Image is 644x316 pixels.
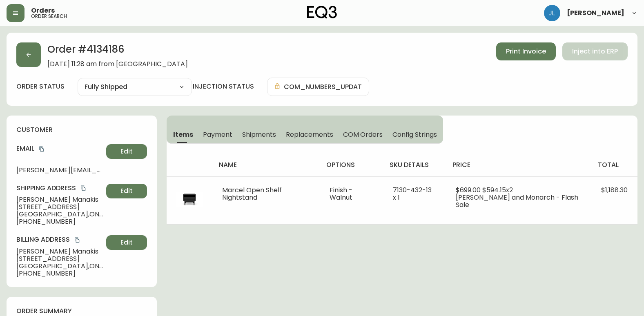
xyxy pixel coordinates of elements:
[31,14,67,19] h5: order search
[203,130,232,139] span: Payment
[392,130,437,139] span: Config Strings
[16,307,147,316] h4: order summary
[79,184,87,192] button: copy
[16,144,103,153] h4: Email
[452,160,585,169] h4: price
[16,125,147,134] h4: customer
[482,185,513,195] span: $594.15 x 2
[222,185,282,202] span: Marcel Open Shelf Nightstand
[176,187,203,213] img: 7130-432-MC-400-1-cljg8ajzm00rd0186yyxy390b.jpg
[38,145,46,153] button: copy
[506,47,546,56] span: Print Invoice
[567,10,624,16] span: [PERSON_NAME]
[16,218,103,225] span: [PHONE_NUMBER]
[16,235,103,244] h4: Billing Address
[120,238,133,247] span: Edit
[456,185,481,195] span: $699.00
[16,211,103,218] span: [GEOGRAPHIC_DATA] , ON , M4A 1N3 , CA
[598,160,631,169] h4: total
[16,248,103,255] span: [PERSON_NAME] Manakis
[343,130,383,139] span: COM Orders
[73,236,81,244] button: copy
[47,42,188,60] h2: Order # 4134186
[16,203,103,211] span: [STREET_ADDRESS]
[16,196,103,203] span: [PERSON_NAME] Manakis
[330,187,373,201] li: Finish - Walnut
[47,60,188,68] span: [DATE] 11:28 am from [GEOGRAPHIC_DATA]
[307,6,337,19] img: logo
[16,82,65,91] label: order status
[16,167,103,174] span: [PERSON_NAME][EMAIL_ADDRESS][DOMAIN_NAME]
[16,184,103,193] h4: Shipping Address
[120,187,133,196] span: Edit
[120,147,133,156] span: Edit
[193,82,254,91] h4: injection status
[106,184,147,198] button: Edit
[106,144,147,159] button: Edit
[16,270,103,277] span: [PHONE_NUMBER]
[601,185,628,195] span: $1,188.30
[393,185,432,202] span: 7130-432-13 x 1
[544,5,560,21] img: 1c9c23e2a847dab86f8017579b61559c
[496,42,556,60] button: Print Invoice
[31,7,55,14] span: Orders
[242,130,276,139] span: Shipments
[326,160,377,169] h4: options
[16,255,103,263] span: [STREET_ADDRESS]
[286,130,333,139] span: Replacements
[16,263,103,270] span: [GEOGRAPHIC_DATA] , ON , M4A 1N3 , CA
[456,193,578,209] span: [PERSON_NAME] and Monarch - Flash Sale
[173,130,193,139] span: Items
[390,160,439,169] h4: sku details
[219,160,313,169] h4: name
[106,235,147,250] button: Edit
